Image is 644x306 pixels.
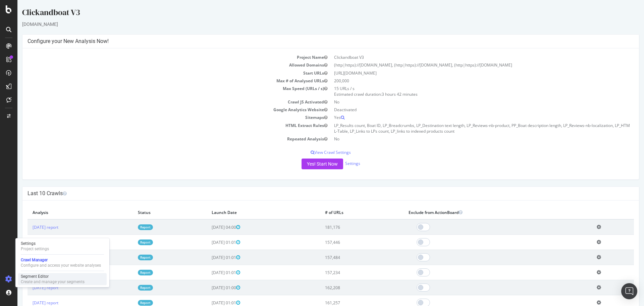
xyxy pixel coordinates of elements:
[386,206,574,219] th: Exclude from ActionBoard
[10,114,313,121] td: Sitemaps
[313,53,616,61] td: Clickandboat V3
[303,206,386,219] th: # of URLs
[303,235,386,250] td: 157,446
[313,106,616,114] td: Deactivated
[15,239,41,245] a: [DATE] report
[328,161,343,166] a: Settings
[10,190,616,197] h4: Last 10 Crawls
[15,270,41,275] a: [DATE] report
[313,114,616,121] td: Yes
[120,224,136,230] a: Report
[15,300,41,306] a: [DATE] report
[313,69,616,77] td: [URL][DOMAIN_NAME]
[194,239,223,245] span: [DATE] 01:01
[621,283,637,299] div: Open Intercom Messenger
[10,206,115,219] th: Analysis
[10,122,313,135] td: HTML Extract Rules
[194,285,223,291] span: [DATE] 01:00
[15,255,41,260] a: [DATE] report
[21,274,85,279] div: Segment Editor
[21,246,49,252] div: Project settings
[10,38,616,45] h4: Configure your New Analysis Now!
[313,77,616,85] td: 200,000
[313,85,616,98] td: 15 URLs / s Estimated crawl duration:
[120,255,136,260] a: Report
[364,91,400,97] span: 3 hours 42 minutes
[284,159,326,169] button: Yes! Start Now
[15,224,41,230] a: [DATE] report
[10,53,313,61] td: Project Name
[21,279,85,285] div: Create and manage your segments
[10,85,313,98] td: Max Speed (URLs / s)
[21,263,101,268] div: Configure and access your website analyses
[313,61,616,69] td: (http|https)://[DOMAIN_NAME], (http|https)://[DOMAIN_NAME], (http|https)://[DOMAIN_NAME]
[313,98,616,106] td: No
[194,270,223,275] span: [DATE] 01:01
[10,61,313,69] td: Allowed Domains
[10,135,313,143] td: Repeated Analysis
[115,206,189,219] th: Status
[18,240,107,252] a: SettingsProject settings
[194,255,223,260] span: [DATE] 01:01
[21,257,101,263] div: Crawl Manager
[10,69,313,77] td: Start URLs
[21,241,49,246] div: Settings
[120,285,136,291] a: Report
[120,239,136,245] a: Report
[10,106,313,114] td: Google Analytics Website
[303,280,386,295] td: 162,208
[18,257,107,269] a: Crawl ManagerConfigure and access your website analyses
[10,149,616,155] p: View Crawl Settings
[303,250,386,265] td: 157,484
[189,206,303,219] th: Launch Date
[303,265,386,280] td: 157,234
[194,300,223,306] span: [DATE] 01:01
[313,122,616,135] td: LP_Results count, Boat ID, LP_Breadcrumbs, LP_Destination text length, LP_Reviews-nb-product, PP_...
[5,7,622,21] div: Clickandboat V3
[10,98,313,106] td: Crawl JS Activated
[18,273,107,285] a: Segment EditorCreate and manage your segments
[15,285,41,291] a: [DATE] report
[120,300,136,306] a: Report
[303,219,386,235] td: 181,176
[5,21,622,28] div: [DOMAIN_NAME]
[10,77,313,85] td: Max # of Analysed URLs
[194,224,223,230] span: [DATE] 04:00
[120,270,136,275] a: Report
[313,135,616,143] td: No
